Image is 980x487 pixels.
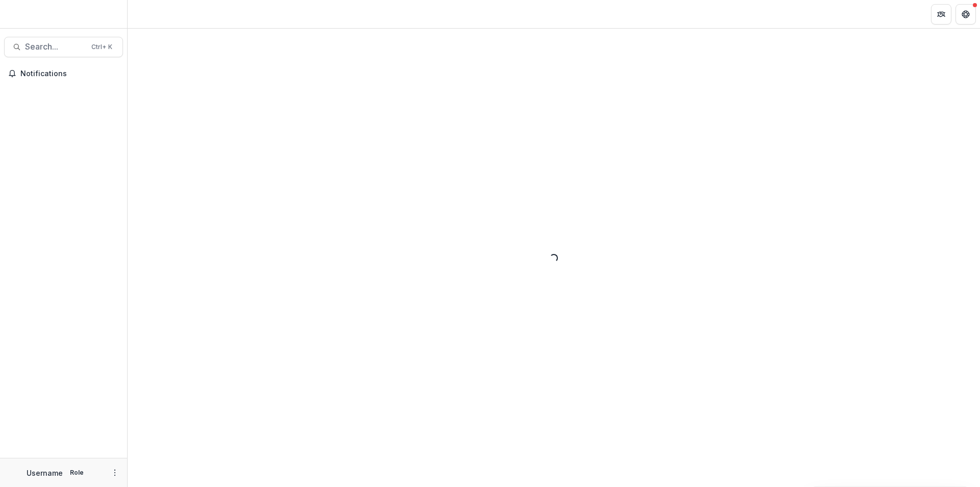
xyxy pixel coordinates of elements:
span: Search... [25,42,85,52]
div: Ctrl + K [89,41,114,53]
p: Role [67,468,87,477]
span: Notifications [20,69,119,78]
button: More [109,467,121,479]
button: Partners [931,4,951,25]
button: Search... [4,37,123,57]
p: Username [27,468,63,478]
button: Get Help [955,4,976,25]
button: Notifications [4,65,123,82]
